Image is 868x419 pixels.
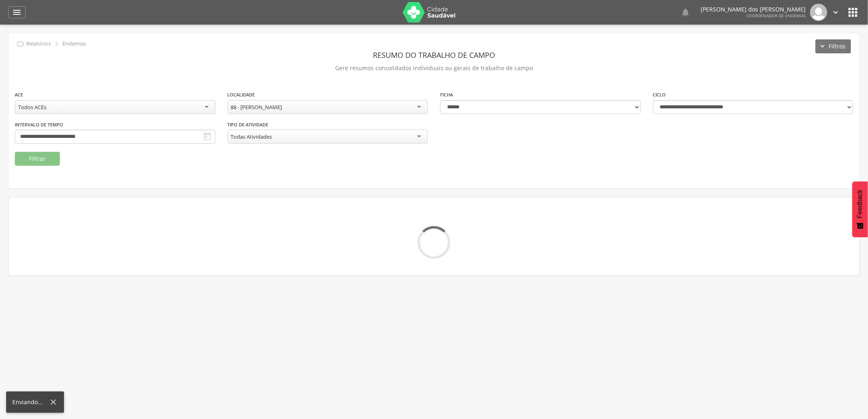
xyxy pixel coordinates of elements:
span: Feedback [857,190,864,218]
div: 88 - [PERSON_NAME] [231,103,282,111]
button: Filtros [815,39,851,53]
i:  [12,7,22,17]
i:  [16,39,25,48]
label: Ficha [440,92,453,98]
i:  [847,6,860,19]
header: Resumo do Trabalho de Campo [15,48,853,62]
span: Coordenador de Endemias [747,13,806,18]
p: Relatórios [26,41,51,47]
i:  [831,8,841,17]
i:  [681,7,691,17]
p: Endemias [62,41,86,47]
button: Feedback - Mostrar pesquisa [852,181,868,237]
label: Tipo de Atividade [228,121,269,128]
div: Todas Atividades [231,133,272,140]
p: Gere resumos consolidados individuais ou gerais de trabalho de campo [15,62,853,74]
div: Todos ACEs [18,103,46,111]
label: ACE [15,92,23,98]
i:  [203,132,212,142]
a:  [831,4,841,21]
label: Localidade [228,92,255,98]
button: Filtrar [15,152,60,166]
a:  [681,4,691,21]
label: Ciclo [653,92,666,98]
i:  [52,39,61,48]
label: Intervalo de Tempo [15,121,63,128]
a:  [8,6,25,18]
p: [PERSON_NAME] dos [PERSON_NAME] [701,7,806,12]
